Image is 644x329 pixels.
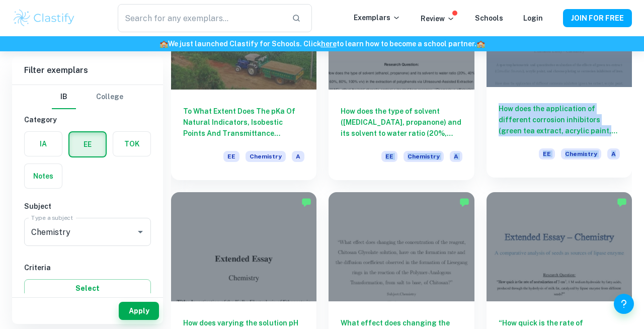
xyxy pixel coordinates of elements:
[321,40,337,48] a: here
[118,4,284,32] input: Search for any exemplars...
[563,9,632,27] button: JOIN FOR FREE
[450,151,462,162] span: A
[459,197,469,207] img: Marked
[52,85,123,109] div: Filter type choice
[159,40,168,48] span: 🏫
[246,151,286,162] span: Chemistry
[614,294,634,314] button: Help and Feedback
[24,262,151,273] h6: Criteria
[607,148,620,159] span: A
[113,132,150,156] button: TOK
[183,106,304,139] h6: To What Extent Does The pKa Of Natural Indicators, Isobestic Points And Transmittance Patterns Va...
[133,225,147,239] button: Open
[539,148,555,159] span: EE
[25,132,62,156] button: IA
[421,13,455,24] p: Review
[223,151,239,162] span: EE
[24,114,151,125] h6: Category
[96,85,123,109] button: College
[561,148,601,159] span: Chemistry
[523,14,543,22] a: Login
[475,14,503,22] a: Schools
[404,151,444,162] span: Chemistry
[341,106,462,139] h6: How does the type of solvent ([MEDICAL_DATA], propanone) and its solvent to water ratio (20%, 40%...
[25,164,62,188] button: Notes
[31,213,73,222] label: Type a subject
[617,197,627,207] img: Marked
[354,12,400,23] p: Exemplars
[119,302,159,320] button: Apply
[12,8,76,28] img: Clastify logo
[2,38,642,49] h6: We just launched Clastify for Schools. Click to learn how to become a school partner.
[292,151,304,162] span: A
[52,85,76,109] button: IB
[24,201,151,212] h6: Subject
[69,132,106,156] button: EE
[476,40,485,48] span: 🏫
[24,279,151,297] button: Select
[499,103,620,136] h6: How does the application of different corrosion inhibitors (green tea extract, acrylic paint, chr...
[381,151,397,162] span: EE
[301,197,311,207] img: Marked
[12,56,163,85] h6: Filter exemplars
